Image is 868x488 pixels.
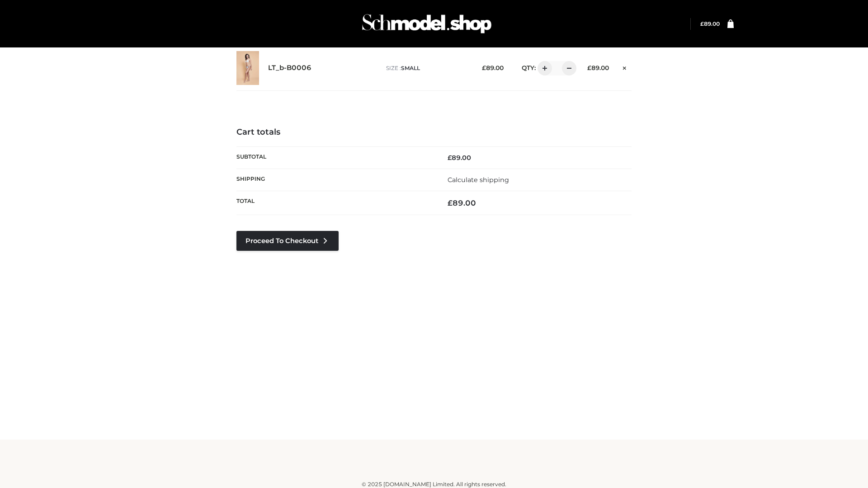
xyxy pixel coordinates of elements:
bdi: 89.00 [448,198,476,207]
a: Proceed to Checkout [236,231,339,251]
span: £ [482,64,486,71]
img: LT_b-B0006 - SMALL [236,51,259,85]
p: size : [386,64,468,72]
a: Calculate shipping [448,176,509,184]
h4: Cart totals [236,127,632,137]
a: LT_b-B0006 [268,64,311,72]
a: Remove this item [618,61,632,73]
bdi: 89.00 [482,64,504,71]
bdi: 89.00 [587,64,609,71]
span: £ [587,64,591,71]
a: £89.00 [700,20,720,27]
div: QTY: [513,61,573,75]
img: Schmodel Admin 964 [359,6,495,42]
th: Shipping [236,169,434,191]
span: £ [448,154,452,162]
span: £ [700,20,704,27]
bdi: 89.00 [700,20,720,27]
th: Total [236,191,434,215]
th: Subtotal [236,146,434,169]
bdi: 89.00 [448,154,471,162]
span: £ [448,198,453,207]
span: SMALL [401,65,420,71]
